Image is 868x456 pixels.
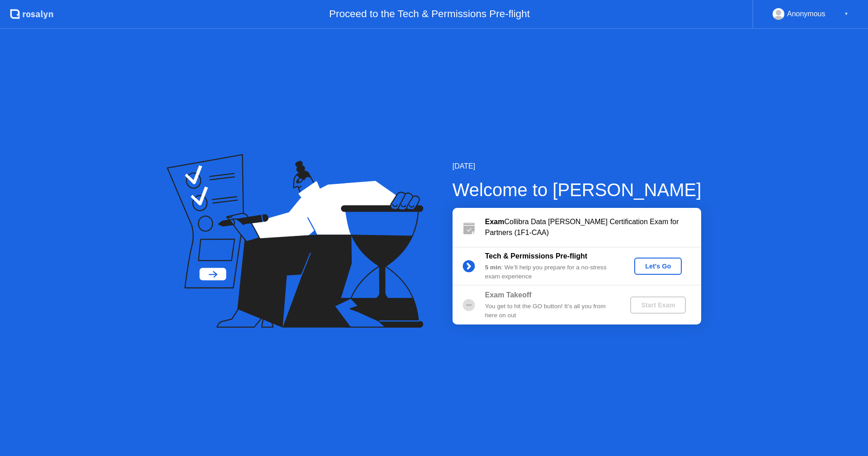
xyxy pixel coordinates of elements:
div: You get to hit the GO button! It’s all you from here on out [485,302,615,320]
b: Exam Takeoff [485,291,532,299]
button: Let's Go [634,258,682,275]
div: Let's Go [638,263,678,270]
div: Anonymous [787,8,826,20]
b: 5 min [485,264,501,271]
b: Exam [485,218,505,226]
div: Collibra Data [PERSON_NAME] Certification Exam for Partners (1F1-CAA) [485,216,701,238]
b: Tech & Permissions Pre-flight [485,252,587,260]
button: Start Exam [630,296,686,314]
div: : We’ll help you prepare for a no-stress exam experience [485,263,615,282]
div: Start Exam [634,301,682,309]
div: Welcome to [PERSON_NAME] [453,176,702,203]
div: ▼ [844,8,849,20]
div: [DATE] [453,161,702,172]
